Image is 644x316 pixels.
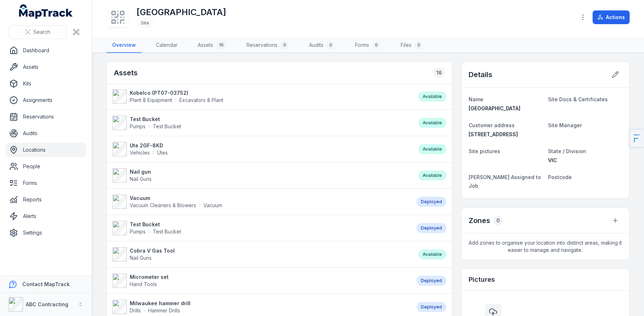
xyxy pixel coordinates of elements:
div: 0 [326,41,335,49]
a: Forms [6,176,86,190]
span: Vehicles [130,149,150,156]
span: Site pictures [469,148,500,154]
div: Deployed [417,223,446,233]
a: Test BucketPumpsTest Bucket [112,116,411,130]
a: Forms0 [349,38,386,53]
a: Ute 2GF-8KDVehiclesUtes [112,142,411,156]
a: Reservations0 [241,38,295,53]
div: Available [418,144,446,154]
div: Available [418,118,446,128]
span: [PERSON_NAME] Assigned to Job [469,174,541,189]
a: Overview [106,38,142,53]
h1: [GEOGRAPHIC_DATA] [137,6,226,18]
span: Nail Guns [130,176,152,182]
div: 0 [372,41,381,49]
span: Add zones to organise your location into distinct areas, making it easier to manage and navigate. [461,233,629,259]
a: Audits0 [303,38,341,53]
a: Cobra V Gas ToolNail Guns [112,247,411,262]
div: 16 [216,41,226,49]
a: Settings [6,226,86,240]
h2: Assets [114,68,138,78]
a: Assets16 [192,38,232,53]
span: Pumps [130,123,146,130]
a: Assignments [6,93,86,107]
h2: Zones [469,215,490,226]
strong: Micrometer set [130,273,169,281]
strong: Test Bucket [130,116,181,123]
span: Test Bucket [153,228,181,235]
strong: Test Bucket [130,221,181,228]
span: Plant & Equipment [130,97,172,104]
h2: Details [469,70,492,80]
a: Micrometer setHand Tools [112,273,409,288]
div: Available [418,170,446,181]
span: Customer address [469,122,515,128]
a: Kits [6,76,86,91]
span: Nail Guns [130,255,152,261]
div: Site [137,18,153,28]
a: Assets [6,60,86,74]
a: VacuumVacuum Cleaners & BlowersVacuum [112,195,409,209]
a: Calendar [150,38,183,53]
span: Search [33,28,50,36]
a: Dashboard [6,43,86,58]
span: [GEOGRAPHIC_DATA] [469,105,520,111]
span: Vacuum [203,202,222,209]
strong: Nail gun [130,168,152,175]
span: Hammer Drills [148,307,180,314]
span: State / Division [548,148,586,154]
a: Reservations [6,110,86,124]
strong: Ute 2GF-8KD [130,142,168,149]
span: Utes [157,149,168,156]
div: 0 [414,41,423,49]
div: 16 [433,68,445,78]
a: Audits [6,126,86,141]
a: Reports [6,192,86,207]
div: 0 [493,215,503,226]
a: Files0 [395,38,429,53]
span: VIC [548,157,557,163]
button: Search [9,25,66,39]
a: MapTrack [19,4,73,19]
a: Alerts [6,209,86,223]
div: Available [418,249,446,259]
h3: Pictures [469,275,495,285]
span: [STREET_ADDRESS] [469,131,518,137]
div: Deployed [417,276,446,286]
div: 0 [280,41,289,49]
span: Vacuum Cleaners & Blowers [130,202,196,209]
strong: Vacuum [130,195,222,202]
strong: Contact MapTrack [22,281,70,287]
div: Deployed [417,197,446,207]
span: Excavators & Plant [179,97,223,104]
a: Milwaukee hammer drillDrillsHammer Drills [112,300,409,314]
span: Pumps [130,228,146,235]
a: Locations [6,143,86,157]
a: Kobelco (PT07-03752)Plant & EquipmentExcavators & Plant [112,89,411,104]
a: Test BucketPumpsTest Bucket [112,221,409,235]
a: Nail gunNail Guns [112,168,411,183]
strong: Kobelco (PT07-03752) [130,89,223,97]
span: Site Docs & Certificates [548,96,608,102]
span: Hand Tools [130,281,157,287]
strong: Cobra V Gas Tool [130,247,175,254]
strong: ABC Contracting [26,301,68,307]
div: Available [418,92,446,102]
span: Drills [130,307,141,314]
span: Site Manager [548,122,582,128]
button: Actions [593,10,630,24]
div: Deployed [417,302,446,312]
strong: Milwaukee hammer drill [130,300,190,307]
span: Postcode [548,174,572,180]
a: People [6,159,86,174]
span: Name [469,96,483,102]
span: Test Bucket [153,123,181,130]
